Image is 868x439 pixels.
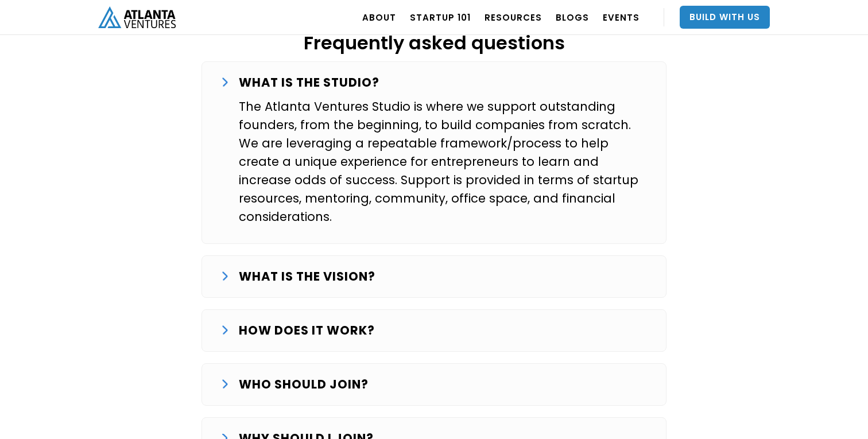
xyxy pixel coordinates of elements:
a: ABOUT [362,1,396,33]
strong: WHAT IS THE VISION? [239,268,375,285]
p: The Atlanta Ventures Studio is where we support outstanding founders, from the beginning, to buil... [239,98,648,226]
a: EVENTS [603,1,640,33]
strong: HOW DOES IT WORK? [239,322,375,339]
img: arrow down [223,78,228,87]
p: WHO SHOULD JOIN? [239,375,369,394]
img: arrow down [223,326,228,335]
p: WHAT IS THE STUDIO? [239,73,379,92]
a: RESOURCES [485,1,542,33]
a: BLOGS [556,1,589,33]
img: arrow down [223,272,228,281]
img: arrow down [223,380,228,389]
a: Startup 101 [410,1,471,33]
h2: Frequently asked questions [201,33,666,53]
a: Build With Us [680,6,770,29]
